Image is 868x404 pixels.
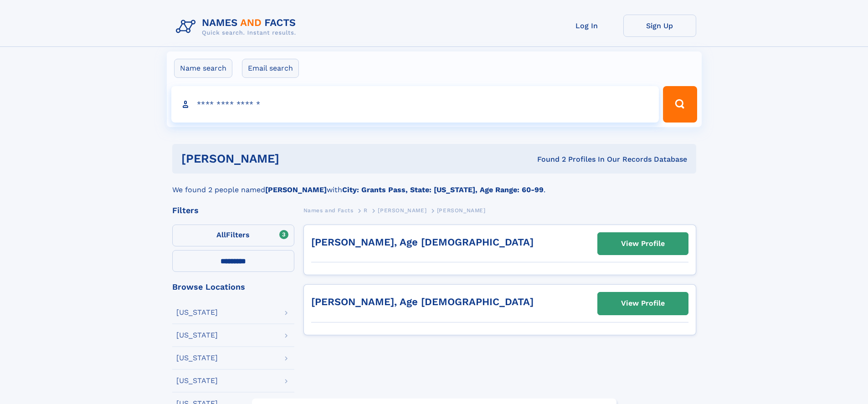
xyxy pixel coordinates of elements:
[621,233,665,254] div: View Profile
[176,309,218,316] div: [US_STATE]
[176,332,218,339] div: [US_STATE]
[437,207,486,214] span: [PERSON_NAME]
[408,154,687,164] div: Found 2 Profiles In Our Records Database
[181,153,408,164] h1: [PERSON_NAME]
[623,15,696,37] a: Sign Up
[364,205,368,216] a: R
[378,207,426,214] span: [PERSON_NAME]
[265,185,327,194] b: [PERSON_NAME]
[342,185,544,194] b: City: Grants Pass, State: [US_STATE], Age Range: 60-99
[176,354,218,362] div: [US_STATE]
[176,377,218,384] div: [US_STATE]
[172,15,303,39] img: Logo Names and Facts
[598,292,688,314] a: View Profile
[364,207,368,214] span: R
[598,233,688,255] a: View Profile
[171,86,659,123] input: search input
[242,59,299,78] label: Email search
[378,205,426,216] a: [PERSON_NAME]
[172,283,294,291] div: Browse Locations
[174,59,232,78] label: Name search
[550,15,623,37] a: Log In
[621,293,665,314] div: View Profile
[172,206,294,215] div: Filters
[311,296,534,307] a: [PERSON_NAME], Age [DEMOGRAPHIC_DATA]
[216,230,226,239] span: All
[172,174,696,195] div: We found 2 people named with .
[663,86,697,123] button: Search Button
[172,225,294,246] label: Filters
[303,205,354,216] a: Names and Facts
[311,236,534,248] a: [PERSON_NAME], Age [DEMOGRAPHIC_DATA]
